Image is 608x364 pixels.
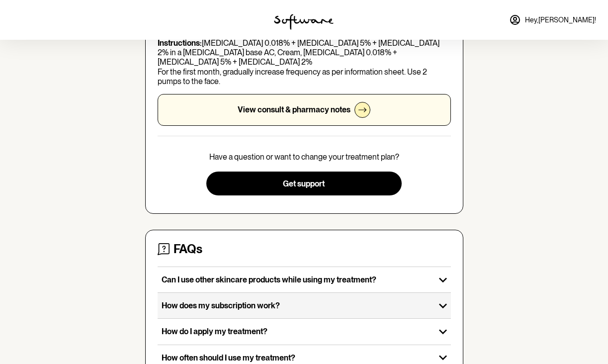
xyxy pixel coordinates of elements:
p: How do I apply my treatment? [162,327,431,336]
button: Can I use other skincare products while using my treatment? [158,267,451,292]
p: Can I use other skincare products while using my treatment? [162,275,431,284]
span: Get support [283,179,325,188]
p: How often should I use my treatment? [162,353,431,363]
p: View consult & pharmacy notes [238,105,350,114]
a: Hey,[PERSON_NAME]! [503,8,602,32]
button: How does my subscription work? [158,293,451,318]
h4: FAQs [174,242,202,257]
p: How does my subscription work? [162,301,431,310]
button: How do I apply my treatment? [158,319,451,344]
img: software logo [274,14,334,30]
button: Get support [206,172,402,195]
p: Have a question or want to change your treatment plan? [209,152,399,162]
p: [MEDICAL_DATA] 0.018% + [MEDICAL_DATA] 5% + [MEDICAL_DATA] 2% in a [MEDICAL_DATA] base AC, Cream,... [158,38,451,86]
strong: Instructions: [158,38,202,48]
span: Hey, [PERSON_NAME] ! [525,16,596,24]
